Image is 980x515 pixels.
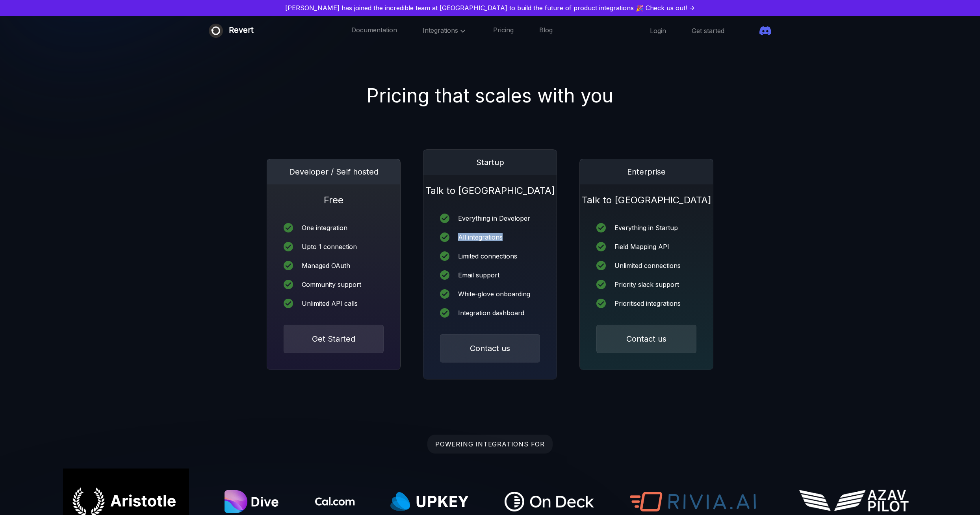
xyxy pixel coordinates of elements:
[458,291,530,297] div: White-glove onboarding
[423,150,557,175] div: Startup
[614,262,681,269] div: Unlimited connections
[427,435,553,454] div: POWERING INTEGRATIONS FOR
[614,225,678,231] div: Everything in Startup
[596,280,606,289] img: icon
[315,497,355,506] img: Cal.com logo
[423,26,468,34] span: Integrations
[692,26,724,35] a: Get started
[267,184,400,206] h1: Free
[284,261,293,270] img: icon
[302,225,347,231] div: One integration
[302,300,358,307] div: Unlimited API calls
[229,24,254,38] div: Revert
[284,280,293,289] img: icon
[614,300,681,307] div: Prioritised integrations
[596,242,606,251] img: icon
[650,26,666,35] a: Login
[458,253,517,259] div: Limited connections
[267,159,400,184] div: Developer / Self hosted
[458,310,524,316] div: Integration dashboard
[440,214,449,223] img: icon
[284,242,293,251] img: icon
[630,492,756,512] img: Rivia.ai
[596,299,606,308] img: icon
[440,334,540,363] button: Contact us
[302,262,350,269] div: Managed OAuth
[505,492,594,511] img: OnDeck
[493,26,514,36] a: Pricing
[580,159,713,184] div: Enterprise
[284,299,293,308] img: icon
[302,244,357,250] div: Upto 1 connection
[3,3,977,13] a: [PERSON_NAME] has joined the incredible team at [GEOGRAPHIC_DATA] to build the future of product ...
[302,281,361,288] div: Community support
[596,325,696,353] button: Contact us
[440,289,449,299] img: icon
[440,308,449,318] img: icon
[458,215,530,221] div: Everything in Developer
[458,272,499,278] div: Email support
[351,26,397,36] a: Documentation
[580,184,713,206] h1: Talk to [GEOGRAPHIC_DATA]
[440,270,449,280] img: icon
[539,26,553,36] a: Blog
[440,232,449,242] img: icon
[596,261,606,270] img: icon
[209,24,223,38] img: Revert logo
[614,244,669,250] div: Field Mapping API
[596,223,606,232] img: icon
[284,223,293,232] img: icon
[225,490,280,513] img: Dive
[440,251,449,261] img: icon
[614,281,679,288] div: Priority slack support
[284,325,384,353] button: Get Started
[458,234,503,240] div: All integrations
[423,175,557,197] h1: Talk to [GEOGRAPHIC_DATA]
